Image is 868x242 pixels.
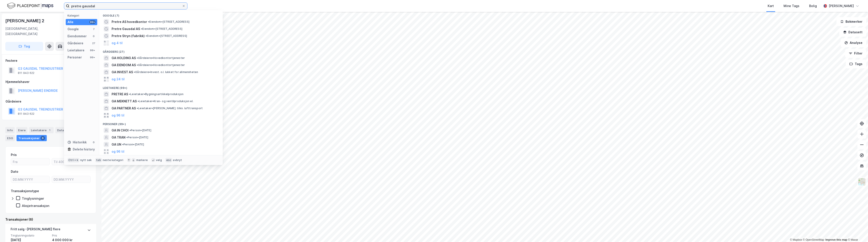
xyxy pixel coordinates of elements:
[137,56,185,60] span: Gårdeiere • Hovedkontortjenester
[11,188,39,194] div: Transaksjonstype
[846,221,868,242] div: Kontrollprogram for chat
[845,49,866,58] button: Filter
[134,70,135,74] span: •
[92,41,95,45] div: 27
[112,135,125,140] span: GA TRAN
[5,135,15,141] div: ESG
[846,60,866,68] button: Tags
[112,33,145,39] span: Pretre Stryn (fabrikk)
[112,92,128,97] span: PRETRE AS
[67,26,79,32] div: Google
[148,20,189,24] span: Eiendom • [STREET_ADDRESS]
[136,158,148,162] div: markere
[95,158,102,162] div: tab
[67,19,73,25] div: Alle
[89,56,95,59] div: 99+
[148,20,149,23] span: •
[69,3,182,9] input: Søk på adresse, matrikkel, gårdeiere, leietakere eller personer
[18,112,34,116] div: 811 943 622
[129,129,151,132] span: Person • [DATE]
[11,158,50,165] input: Fra
[112,62,136,68] span: GA EIENDOM AS
[7,2,53,10] img: logo.f888ab2527a4732fd821a326f86c7f29.svg
[112,55,136,61] span: GA HOLDING AS
[836,17,866,26] button: Bokmerker
[52,176,90,183] input: DD.MM.YYYY
[29,127,54,133] div: Leietakere
[11,234,49,237] span: Tinglysningsdato
[146,34,147,38] span: •
[67,41,83,46] div: Gårdeiere
[803,238,824,241] a: OpenStreetMap
[141,27,182,31] span: Eiendom • [STREET_ADDRESS]
[92,141,95,144] div: 0
[5,217,96,222] div: Transaksjoner (6)
[11,169,18,174] div: Dato
[846,221,868,242] iframe: Chat Widget
[122,143,123,146] span: •
[129,92,130,96] span: •
[99,119,223,127] div: Personer (99+)
[6,79,96,84] div: Hjemmelshaver
[67,140,87,145] div: Historikk
[173,158,182,162] div: avbryt
[829,3,854,9] div: [PERSON_NAME]
[137,63,185,67] span: Gårdeiere • Hovedkontortjenester
[16,127,27,133] div: Eiere
[52,158,90,165] input: Til 4000000
[134,70,198,74] span: Gårdeiere • Invest. o.l. lukket for allmennheten
[67,34,87,39] div: Eiendommer
[5,26,69,37] div: [GEOGRAPHIC_DATA], [GEOGRAPHIC_DATA]
[126,136,128,139] span: •
[129,92,183,96] span: Leietaker • Bygningsartikkelproduksjon
[790,238,802,241] a: Mapbox
[122,143,144,146] span: Person • [DATE]
[73,147,95,152] div: Delete history
[5,127,15,133] div: Info
[768,3,774,9] div: Kart
[841,38,866,47] button: Analyse
[156,158,162,162] div: velg
[138,99,193,103] span: Leietaker • Kran- og ventilproduksjon el.
[99,47,223,54] div: Gårdeiere (27)
[17,135,47,141] div: Transaksjoner
[5,17,45,24] div: [PERSON_NAME] 2
[99,83,223,91] div: Leietakere (99+)
[6,58,96,63] div: Festere
[146,34,187,38] span: Eiendom • [STREET_ADDRESS]
[55,127,72,133] div: Datasett
[112,99,137,104] span: GA MEKNETT AS
[112,40,123,46] button: og 4 til
[41,136,45,140] div: 6
[47,128,52,132] div: 1
[11,176,50,183] input: DD.MM.YYYY
[112,106,136,111] span: GA PARTNER AS
[67,158,79,162] div: Ctrl + k
[5,42,43,51] button: Tag
[112,142,121,147] span: GA UN
[126,136,148,139] span: Person • [DATE]
[112,149,124,154] button: og 96 til
[67,14,97,17] div: Kategori
[22,204,49,208] div: Aksjetransaksjon
[129,129,131,132] span: •
[137,107,203,110] span: Leietaker • [PERSON_NAME]. tilkn. lufttransport
[809,3,817,9] div: Bolig
[112,69,133,75] span: GA INVEST AS
[825,238,847,241] a: Improve this map
[112,113,124,118] button: og 96 til
[18,71,34,75] div: 811 943 622
[52,234,91,237] span: Pris
[11,152,17,158] div: Pris
[112,26,140,32] span: Pretre Gausdal AS
[138,99,139,103] span: •
[784,3,799,9] div: Mine Tags
[165,158,172,162] div: esc
[839,28,866,37] button: Datasett
[858,178,866,186] img: Z
[112,77,125,82] button: og 24 til
[92,34,95,38] div: 0
[103,158,123,162] div: neste kategori
[137,63,138,67] span: •
[6,99,96,104] div: Gårdeiere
